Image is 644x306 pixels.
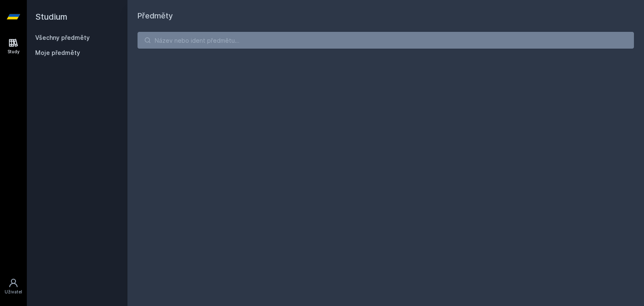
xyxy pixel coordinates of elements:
[138,32,634,49] input: Název nebo ident předmětu…
[5,289,22,295] div: Uživatel
[35,49,80,57] span: Moje předměty
[138,10,634,22] h1: Předměty
[35,34,90,41] a: Všechny předměty
[2,34,25,59] a: Study
[8,49,20,55] div: Study
[2,274,25,299] a: Uživatel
